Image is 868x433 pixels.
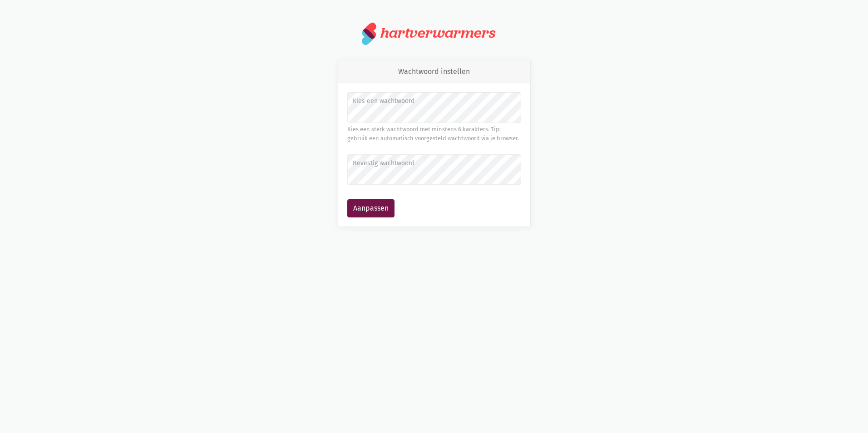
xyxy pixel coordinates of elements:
div: Kies een sterk wachtwoord met minstens 6 karakters. Tip: gebruik een automatisch voorgesteld wach... [347,125,521,143]
label: Kies een wachtwoord [353,96,515,106]
div: Wachtwoord instellen [338,60,530,84]
img: logo.svg [362,22,377,45]
label: Bevestig wachtwoord [353,158,515,168]
button: Aanpassen [347,199,395,217]
form: Wachtwoord instellen [347,92,521,217]
a: hartverwarmers [362,22,506,45]
div: hartverwarmers [380,25,495,41]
